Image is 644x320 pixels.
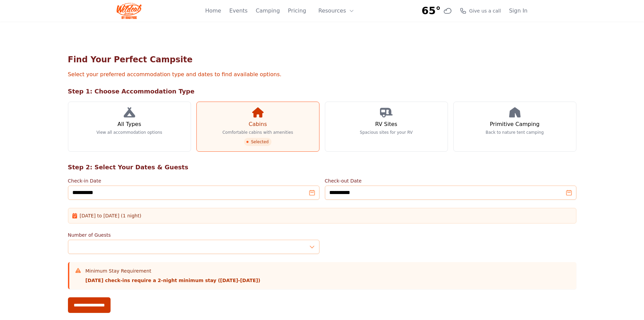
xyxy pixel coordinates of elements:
p: Comfortable cabins with amenities [222,130,293,135]
p: Select your preferred accommodation type and dates to find available options. [68,70,576,79]
p: Spacious sites for your RV [360,130,412,135]
label: Number of Guests [68,232,319,238]
a: All Types View all accommodation options [68,102,191,152]
h2: Step 1: Choose Accommodation Type [68,87,576,96]
span: [DATE] to [DATE] (1 night) [80,212,141,219]
img: Wildcat Logo [117,3,142,19]
p: [DATE] check-ins require a 2-night minimum stay ([DATE]-[DATE]) [86,277,260,284]
a: Cabins Comfortable cabins with amenities Selected [196,102,319,152]
a: Home [205,7,221,15]
p: Back to nature tent camping [486,130,544,135]
h1: Find Your Perfect Campsite [68,54,576,65]
p: View all accommodation options [96,130,162,135]
span: Give us a call [469,7,501,14]
h3: RV Sites [375,120,397,128]
a: Events [229,7,247,15]
a: Camping [256,7,280,15]
label: Check-in Date [68,177,319,184]
button: Resources [314,4,358,18]
a: Sign In [509,7,528,15]
span: Selected [244,138,271,146]
h3: Cabins [248,120,267,128]
a: Pricing [288,7,306,15]
span: 65° [422,5,441,17]
a: RV Sites Spacious sites for your RV [325,102,448,152]
a: Primitive Camping Back to nature tent camping [453,102,576,152]
h2: Step 2: Select Your Dates & Guests [68,163,576,172]
h3: Primitive Camping [490,120,540,128]
a: Give us a call [460,7,501,14]
h3: All Types [117,120,141,128]
h3: Minimum Stay Requirement [86,268,260,274]
label: Check-out Date [325,177,576,184]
